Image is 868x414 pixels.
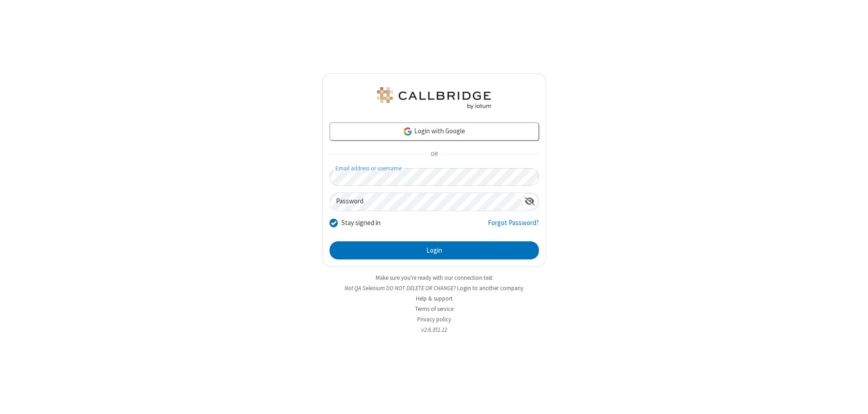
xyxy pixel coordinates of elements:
span: OR [427,148,441,161]
a: Privacy policy [417,315,451,323]
a: Login with Google [330,122,539,141]
img: google-icon.png [403,127,413,136]
li: Not QA Selenium DO NOT DELETE OR CHANGE? [322,284,546,292]
a: Terms of service [415,305,453,313]
button: Login to another company [457,284,524,292]
input: Password [330,193,521,211]
a: Forgot Password? [488,218,539,235]
button: Login [330,241,539,259]
a: Make sure you're ready with our connection test [376,274,492,282]
input: Email address or username [330,168,539,186]
div: Show password [521,193,538,210]
label: Stay signed in [341,218,381,228]
img: QA Selenium DO NOT DELETE OR CHANGE [375,87,493,109]
li: v2.6.351.12 [322,325,546,334]
a: Help & support [416,295,453,302]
